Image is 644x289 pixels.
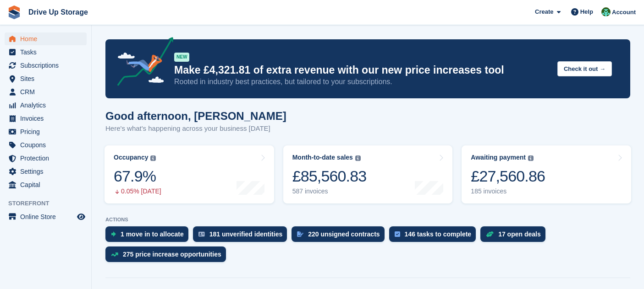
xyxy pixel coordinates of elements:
[105,110,286,122] h1: Good afternoon, [PERSON_NAME]
[8,199,91,208] span: Storefront
[105,123,286,134] p: Here's what's happening across your business [DATE]
[486,231,494,237] img: deal-1b604bf984904fb50ccaf53a9ad4b4a5d6e5aea283cecdc64d6e3604feb123c2.svg
[20,46,75,59] span: Tasks
[462,145,631,203] a: Awaiting payment £27,560.86 185 invoices
[580,7,593,16] span: Help
[283,145,453,203] a: Month-to-date sales £85,560.83 587 invoices
[612,8,636,17] span: Account
[20,165,75,178] span: Settings
[174,53,189,62] div: NEW
[20,125,75,138] span: Pricing
[20,72,75,85] span: Sites
[5,32,87,45] a: menu
[111,252,118,257] img: price_increase_opportunities-93ffe204e8149a01c8c9dc8f82e8f89637d9d84a8eef4429ea346261dce0b2c0.svg
[5,178,87,191] a: menu
[150,155,156,161] img: icon-info-grey-7440780725fd019a000dd9b08b2336e03edf1995a4989e88bcd33f0948082b44.svg
[395,231,400,237] img: task-75834270c22a3079a89374b754ae025e5fb1db73e45f91037f5363f120a921f8.svg
[5,139,87,151] a: menu
[114,187,161,195] div: 0.05% [DATE]
[174,77,550,87] p: Rooted in industry best practices, but tailored to your subscriptions.
[114,154,148,161] div: Occupancy
[105,145,274,203] a: Occupancy 67.9% 0.05% [DATE]
[20,112,75,125] span: Invoices
[5,86,87,98] a: menu
[557,61,612,76] button: Check it out →
[498,230,541,238] div: 17 open deals
[20,99,75,112] span: Analytics
[292,226,389,246] a: 220 unsigned contracts
[292,187,367,195] div: 587 invoices
[528,155,534,161] img: icon-info-grey-7440780725fd019a000dd9b08b2336e03edf1995a4989e88bcd33f0948082b44.svg
[5,72,87,85] a: menu
[5,152,87,165] a: menu
[389,226,481,246] a: 146 tasks to complete
[535,7,553,16] span: Create
[5,99,87,112] a: menu
[5,59,87,72] a: menu
[471,154,526,161] div: Awaiting payment
[111,231,116,237] img: move_ins_to_allocate_icon-fdf77a2bb77ea45bf5b3d319d69a93e2d87916cf1d5bf7949dd705db3b84f3ca.svg
[20,152,75,165] span: Protection
[25,5,92,20] a: Drive Up Storage
[76,211,87,222] a: Preview store
[105,246,231,267] a: 275 price increase opportunities
[5,210,87,223] a: menu
[105,226,193,246] a: 1 move in to allocate
[121,230,184,238] div: 1 move in to allocate
[601,7,611,16] img: Camille
[20,59,75,72] span: Subscriptions
[471,167,545,186] div: £27,560.86
[110,37,174,89] img: price-adjustments-announcement-icon-8257ccfd72463d97f412b2fc003d46551f7dbcb40ab6d574587a9cd5c0d94...
[5,125,87,138] a: menu
[355,155,361,161] img: icon-info-grey-7440780725fd019a000dd9b08b2336e03edf1995a4989e88bcd33f0948082b44.svg
[20,139,75,151] span: Coupons
[20,32,75,45] span: Home
[198,231,205,237] img: verify_identity-adf6edd0f0f0b5bbfe63781bf79b02c33cf7c696d77639b501bdc392416b5a36.svg
[471,187,545,195] div: 185 invoices
[174,64,550,77] p: Make £4,321.81 of extra revenue with our new price increases tool
[123,251,221,258] div: 275 price increase opportunities
[20,86,75,98] span: CRM
[7,5,21,19] img: stora-icon-8386f47178a22dfd0bd8f6a31ec36ba5ce8667c1dd55bd0f319d3a0aa187defe.svg
[292,154,353,161] div: Month-to-date sales
[308,230,380,238] div: 220 unsigned contracts
[297,231,303,237] img: contract_signature_icon-13c848040528278c33f63329250d36e43548de30e8caae1d1a13099fd9432cc5.svg
[5,46,87,59] a: menu
[105,217,630,223] p: ACTIONS
[209,230,283,238] div: 181 unverified identities
[5,165,87,178] a: menu
[5,112,87,125] a: menu
[114,167,161,186] div: 67.9%
[292,167,367,186] div: £85,560.83
[20,210,75,223] span: Online Store
[405,230,472,238] div: 146 tasks to complete
[20,178,75,191] span: Capital
[193,226,292,246] a: 181 unverified identities
[480,226,550,246] a: 17 open deals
